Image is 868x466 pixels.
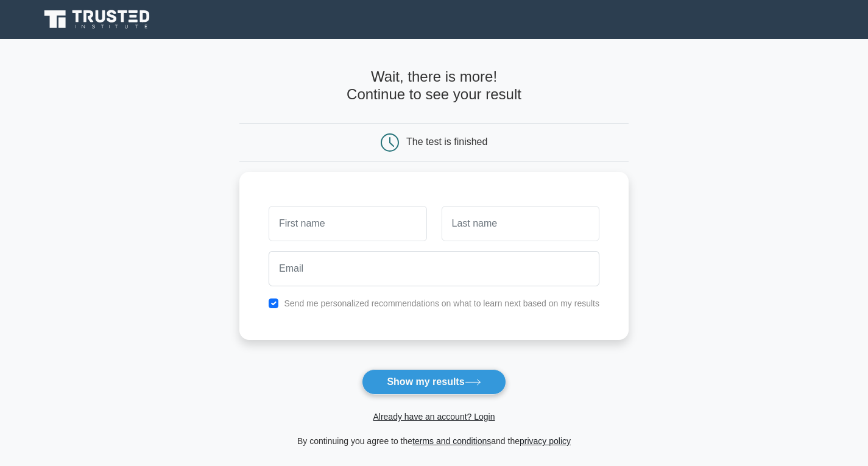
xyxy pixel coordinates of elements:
[284,298,599,308] label: Send me personalized recommendations on what to learn next based on my results
[412,436,491,446] a: terms and conditions
[239,68,629,104] h4: Wait, there is more! Continue to see your result
[232,434,636,448] div: By continuing you agree to the and the
[362,369,506,395] button: Show my results
[269,206,426,241] input: First name
[520,436,571,446] a: privacy policy
[406,136,487,147] div: The test is finished
[373,412,495,422] a: Already have an account? Login
[442,206,599,241] input: Last name
[269,251,599,286] input: Email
